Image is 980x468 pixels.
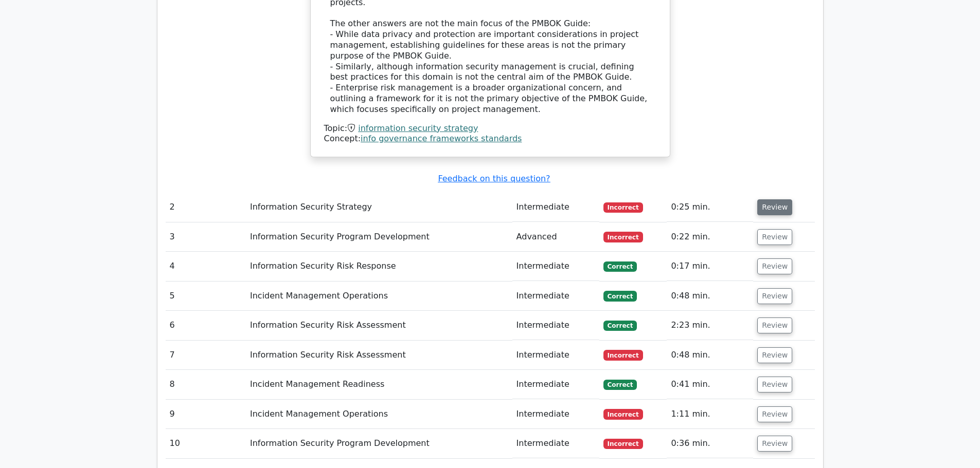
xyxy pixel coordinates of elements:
button: Review [757,288,792,304]
td: Information Security Risk Assessment [246,341,512,370]
td: Information Security Program Development [246,429,512,458]
td: 0:22 min. [667,222,753,252]
td: 1:11 min. [667,400,753,429]
button: Review [757,377,792,392]
span: Incorrect [603,202,643,213]
td: Intermediate [512,400,599,429]
span: Correct [603,380,637,390]
div: Concept: [324,134,656,144]
td: Intermediate [512,311,599,340]
td: Intermediate [512,370,599,399]
td: Intermediate [512,282,599,311]
td: 0:48 min. [667,282,753,311]
td: Incident Management Operations [246,282,512,311]
a: information security strategy [358,123,478,133]
td: Intermediate [512,429,599,458]
td: Intermediate [512,341,599,370]
td: 0:17 min. [667,252,753,281]
td: 10 [166,429,246,458]
td: Incident Management Operations [246,400,512,429]
td: 0:48 min. [667,341,753,370]
td: 5 [166,282,246,311]
button: Review [757,229,792,245]
span: Correct [603,261,637,272]
button: Review [757,436,792,452]
button: Review [757,347,792,363]
td: 2:23 min. [667,311,753,340]
span: Correct [603,321,637,331]
td: 0:41 min. [667,370,753,399]
td: Information Security Strategy [246,193,512,222]
div: Topic: [324,123,656,134]
td: 6 [166,311,246,340]
button: Review [757,406,792,422]
span: Incorrect [603,232,643,242]
td: 2 [166,193,246,222]
td: Information Security Risk Assessment [246,311,512,340]
td: Advanced [512,222,599,252]
td: 0:25 min. [667,193,753,222]
td: 0:36 min. [667,429,753,458]
a: Feedback on this question? [438,174,550,183]
td: Incident Management Readiness [246,370,512,399]
td: Intermediate [512,252,599,281]
span: Incorrect [603,350,643,360]
td: Information Security Risk Response [246,252,512,281]
td: 3 [166,222,246,252]
span: Incorrect [603,439,643,449]
span: Incorrect [603,409,643,419]
td: 9 [166,400,246,429]
td: 8 [166,370,246,399]
td: Intermediate [512,193,599,222]
td: 4 [166,252,246,281]
td: 7 [166,341,246,370]
button: Review [757,317,792,333]
button: Review [757,258,792,274]
td: Information Security Program Development [246,222,512,252]
span: Correct [603,291,637,301]
button: Review [757,199,792,215]
a: info governance frameworks standards [361,134,522,143]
